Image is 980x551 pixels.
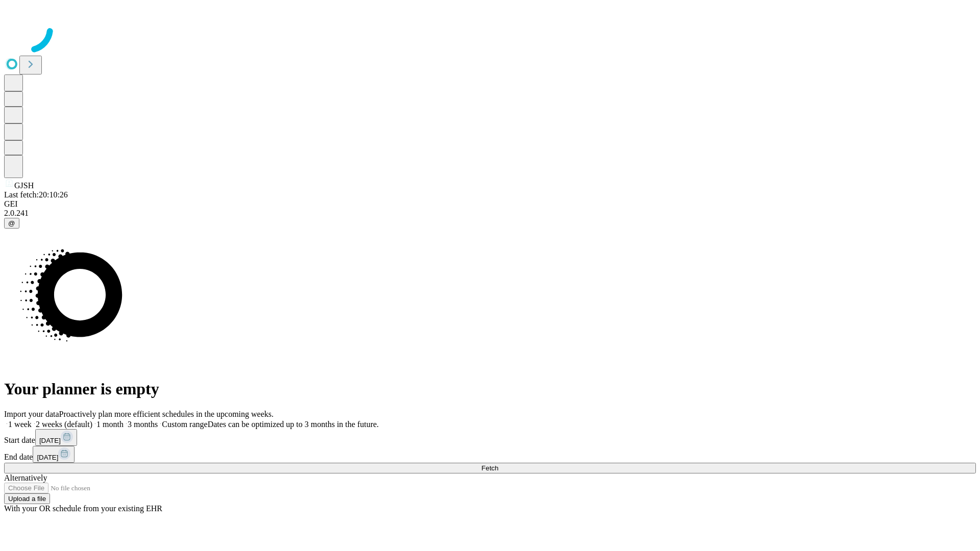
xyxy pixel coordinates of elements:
[4,504,162,513] span: With your OR schedule from your existing EHR
[8,420,32,429] span: 1 week
[96,420,124,429] span: 1 month
[4,209,976,218] div: 2.0.241
[162,420,207,429] span: Custom range
[39,437,61,444] span: [DATE]
[4,473,47,482] span: Alternatively
[59,410,274,418] span: Proactively plan more efficient schedules in the upcoming weeks.
[33,446,75,463] button: [DATE]
[8,219,15,227] span: @
[37,454,58,461] span: [DATE]
[481,464,498,472] span: Fetch
[35,429,77,446] button: [DATE]
[4,199,976,209] div: GEI
[4,446,976,463] div: End date
[14,181,34,190] span: GJSH
[4,429,976,446] div: Start date
[36,420,92,429] span: 2 weeks (default)
[4,218,19,229] button: @
[128,420,158,429] span: 3 months
[4,410,59,418] span: Import your data
[4,190,68,199] span: Last fetch: 20:10:26
[4,493,50,504] button: Upload a file
[208,420,379,429] span: Dates can be optimized up to 3 months in the future.
[4,463,976,473] button: Fetch
[4,380,976,398] h1: Your planner is empty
